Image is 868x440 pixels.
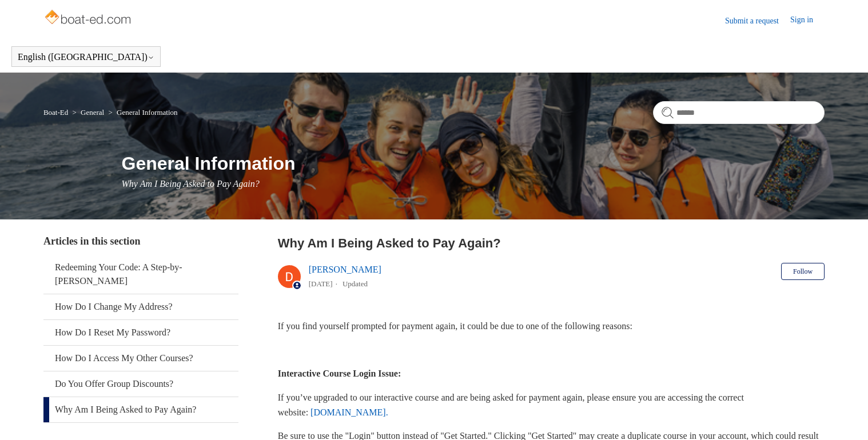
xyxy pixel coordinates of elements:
[310,407,386,417] span: [DOMAIN_NAME]
[106,108,177,117] li: General Information
[43,235,140,247] span: Articles in this section
[43,7,134,30] img: Boat-Ed Help Center home page
[790,14,825,27] a: Sign in
[278,319,825,334] p: If you find yourself prompted for payment again, it could be due to one of the following reasons:
[386,407,388,417] span: .
[43,397,239,422] a: Why Am I Being Asked to Pay Again?
[70,108,106,117] li: General
[122,150,825,177] h1: General Information
[278,234,825,253] h2: Why Am I Being Asked to Pay Again?
[81,108,104,117] a: General
[278,369,401,378] strong: Interactive Course Login Issue:
[781,263,825,280] button: Follow Article
[122,179,260,189] span: Why Am I Being Asked to Pay Again?
[309,279,333,288] time: 05/07/2025, 11:10
[43,108,70,117] li: Boat-Ed
[343,279,368,288] li: Updated
[43,255,239,294] a: Redeeming Your Code: A Step-by-[PERSON_NAME]
[117,108,177,117] a: General Information
[43,294,239,319] a: How Do I Change My Address?
[278,393,744,417] span: If you’ve upgraded to our interactive course and are being asked for payment again, please ensure...
[43,371,239,397] a: Do You Offer Group Discounts?
[725,15,790,27] a: Submit a request
[43,320,239,345] a: How Do I Reset My Password?
[309,265,381,274] a: [PERSON_NAME]
[43,108,68,117] a: Boat-Ed
[43,346,239,371] a: How Do I Access My Other Courses?
[310,407,388,417] a: [DOMAIN_NAME].
[653,101,825,124] input: Search
[18,52,154,62] button: English ([GEOGRAPHIC_DATA])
